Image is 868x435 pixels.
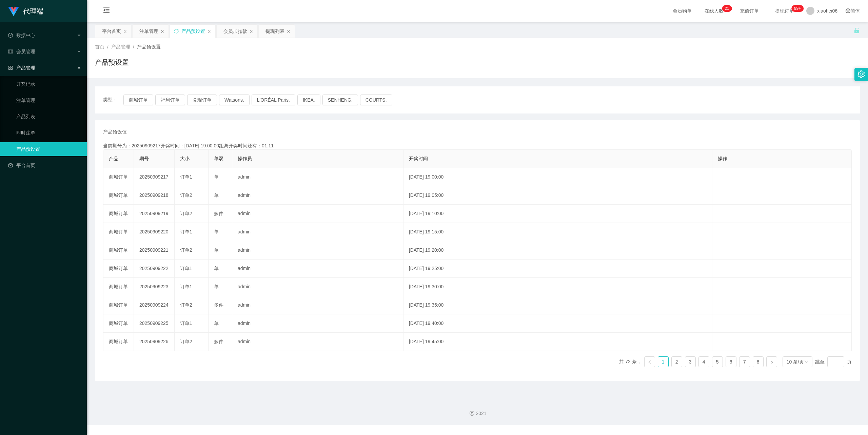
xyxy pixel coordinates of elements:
[671,356,682,367] li: 2
[726,356,736,367] li: 6
[214,156,223,161] span: 单双
[8,33,35,38] span: 数据中心
[103,241,134,260] td: 商城订单
[787,357,804,367] div: 10 条/页
[139,25,158,38] div: 注单管理
[232,278,403,296] td: admin
[180,211,192,216] span: 订单2
[103,314,134,333] td: 商城订单
[180,174,192,180] span: 订单1
[815,356,852,367] div: 跳至 页
[103,168,134,186] td: 商城订单
[103,260,134,278] td: 商城订单
[103,333,134,351] td: 商城订单
[232,186,403,205] td: admin
[403,278,713,296] td: [DATE] 19:30:00
[134,333,175,351] td: 20250909226
[8,49,35,54] span: 会员管理
[287,29,291,34] i: 图标: close
[8,7,19,16] img: logo.9652507e.png
[658,357,668,367] a: 1
[134,205,175,223] td: 20250909219
[134,260,175,278] td: 20250909222
[139,156,149,161] span: 期号
[180,339,192,344] span: 订单2
[249,29,253,34] i: 图标: close
[133,44,134,49] span: /
[322,95,358,105] button: SENHENG.
[214,211,223,216] span: 多件
[109,156,118,161] span: 产品
[403,186,713,205] td: [DATE] 19:05:00
[403,205,713,223] td: [DATE] 19:10:00
[252,95,295,105] button: L'ORÉAL Paris.
[470,411,474,416] i: 图标: copyright
[207,29,211,34] i: 图标: close
[134,314,175,333] td: 20250909225
[103,205,134,223] td: 商城订单
[107,44,108,49] span: /
[685,356,696,367] li: 3
[403,168,713,186] td: [DATE] 19:00:00
[753,356,764,367] li: 8
[103,223,134,241] td: 商城订单
[238,156,252,161] span: 操作员
[180,284,192,289] span: 订单1
[123,95,153,105] button: 商城订单
[180,266,192,271] span: 订单1
[174,29,179,34] i: 图标: sync
[232,241,403,260] td: admin
[726,357,736,367] a: 6
[103,186,134,205] td: 商城订单
[718,156,727,161] span: 操作
[725,5,727,12] p: 2
[685,357,695,367] a: 3
[214,229,219,234] span: 单
[95,57,129,67] h1: 产品预设置
[403,296,713,314] td: [DATE] 19:35:00
[409,156,428,161] span: 开奖时间
[134,278,175,296] td: 20250909223
[223,25,247,38] div: 会员加扣款
[232,296,403,314] td: admin
[103,95,123,105] span: 类型：
[16,126,81,140] a: 即时注单
[180,247,192,253] span: 订单2
[214,247,219,253] span: 单
[111,44,130,49] span: 产品管理
[214,192,219,198] span: 单
[134,168,175,186] td: 20250909217
[403,333,713,351] td: [DATE] 19:45:00
[8,49,13,54] i: 图标: table
[701,8,727,13] span: 在线人数
[698,356,709,367] li: 4
[727,5,729,12] p: 1
[739,357,750,367] a: 7
[644,356,655,367] li: 上一页
[722,5,732,12] sup: 21
[8,65,35,70] span: 产品管理
[672,357,682,367] a: 2
[134,223,175,241] td: 20250909220
[103,142,852,149] div: 当前期号为：20250909217开奖时间：[DATE] 19:00:00距离开奖时间还有：01:11
[16,94,81,107] a: 注单管理
[219,95,250,105] button: Watsons.
[103,296,134,314] td: 商城订单
[181,25,205,38] div: 产品预设置
[214,284,219,289] span: 单
[160,29,164,34] i: 图标: close
[766,356,777,367] li: 下一页
[360,95,392,105] button: COURTS.
[102,25,121,38] div: 平台首页
[739,356,750,367] li: 7
[180,192,192,198] span: 订单2
[16,77,81,91] a: 开奖记录
[8,159,81,172] a: 图标: dashboard平台首页
[699,357,709,367] a: 4
[134,186,175,205] td: 20250909218
[214,302,223,308] span: 多件
[753,357,763,367] a: 8
[770,360,774,364] i: 图标: right
[791,5,804,12] sup: 1139
[232,260,403,278] td: admin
